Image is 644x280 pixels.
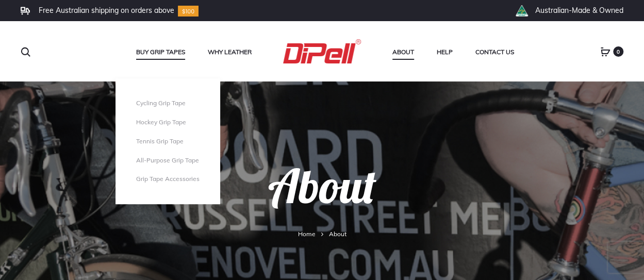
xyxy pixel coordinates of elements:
span: 0 [613,46,623,57]
a: Why Leather [208,45,252,59]
a: Hockey Grip Tape [136,118,200,127]
a: About [392,45,414,59]
li: Australian-Made & Owned [535,6,623,15]
a: Help [437,45,453,59]
span: About [329,230,346,238]
img: Group-10.svg [178,6,199,17]
a: 0 [600,47,610,56]
h1: About [21,163,623,227]
a: Tennis Grip Tape [136,137,200,146]
a: Cycling Grip Tape [136,99,200,108]
img: Frame.svg [21,7,30,15]
a: Buy Grip Tapes [136,45,185,59]
img: th_right_icon2.png [515,5,528,17]
a: Home [298,230,316,238]
a: Contact Us [475,45,514,59]
li: Free Australian shipping on orders above [39,6,174,15]
a: All-Purpose Grip Tape [136,156,200,165]
a: Grip Tape Accessories [136,175,200,184]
